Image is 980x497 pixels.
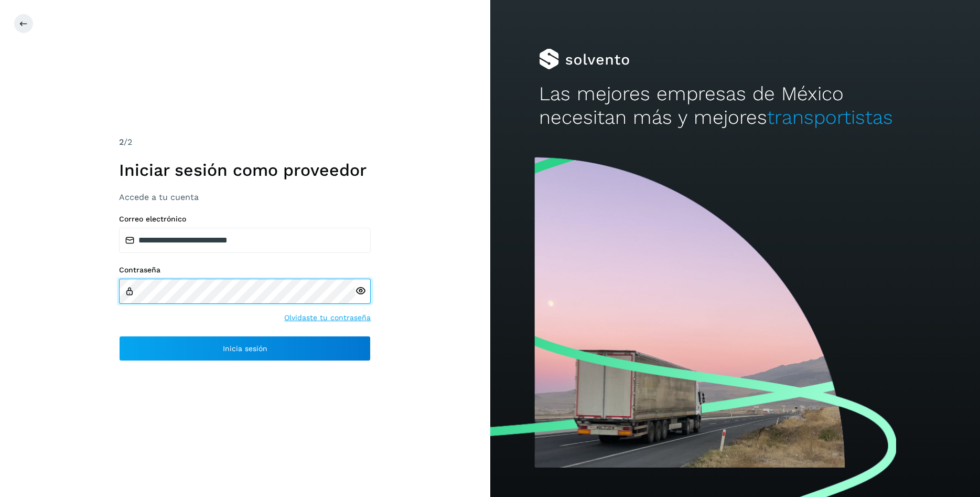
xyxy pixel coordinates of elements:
[284,312,371,323] a: Olvidaste tu contraseña
[539,82,931,129] h2: Las mejores empresas de México necesitan más y mejores
[767,106,893,129] span: transportistas
[223,345,267,352] span: Inicia sesión
[119,215,371,224] label: Correo electrónico
[119,136,371,149] div: /2
[119,336,371,361] button: Inicia sesión
[119,266,371,274] label: Contraseña
[119,137,124,147] span: 2
[119,160,371,180] h1: Iniciar sesión como proveedor
[119,192,371,202] h3: Accede a tu cuenta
